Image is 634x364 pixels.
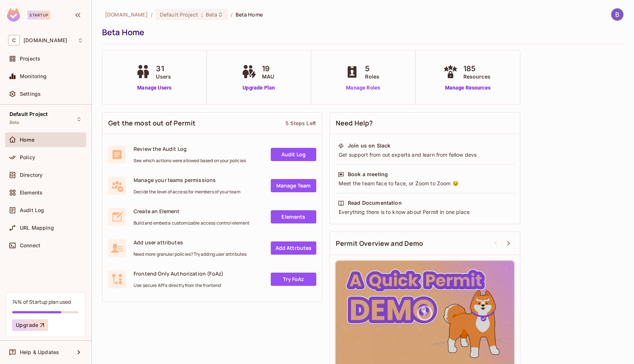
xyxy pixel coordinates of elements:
span: See which actions were allowed based on your policies [134,158,246,164]
span: Projects [20,56,40,62]
span: Use secure API's directly from the frontend [134,283,223,288]
span: Review the Audit Log [134,145,246,152]
span: Connect [20,243,40,248]
div: Read Documentation [348,199,402,207]
div: Everything there is to know about Permit in one place [338,208,512,216]
span: Decide the level of access for members of your team [134,189,240,195]
img: SReyMgAAAABJRU5ErkJggg== [7,8,20,22]
span: Add user attributes [134,239,247,246]
span: : [201,12,203,18]
span: Get the most out of Permit [108,119,196,128]
span: Audit Log [20,207,44,213]
a: Add Attrbutes [271,241,316,255]
span: Roles [365,73,379,80]
div: Beta Home [102,27,620,38]
span: URL Mapping [20,225,54,231]
a: Upgrade Plan [240,84,278,92]
span: Build and embed a customizable access control element [134,220,249,226]
div: Meet the team face to face, or Zoom to Zoom 😉 [338,180,512,187]
span: C [8,35,20,45]
span: Users [156,73,171,80]
div: Startup [28,11,50,19]
span: 19 [262,63,274,74]
span: Create an Element [134,208,249,215]
span: Need more granular policies? Try adding user attributes [134,251,247,257]
a: Elements [271,210,316,223]
span: Help & Updates [20,349,59,355]
div: Get support from out experts and learn from fellow devs [338,151,512,159]
span: Directory [20,172,43,178]
div: Join us on Slack [348,142,390,149]
span: 31 [156,63,171,74]
span: MAU [262,73,274,80]
a: Try FoAz [271,273,316,286]
span: 5 [365,63,379,74]
span: Monitoring [20,73,47,79]
span: Beta [10,120,19,125]
span: the active workspace [105,11,148,18]
a: Manage Roles [343,84,383,92]
span: Elements [20,190,43,196]
span: Policy [20,154,35,160]
span: Default Project [160,11,198,18]
span: Frontend Only Authorization (FoAz) [134,270,223,277]
span: Settings [20,91,41,97]
div: 74% of Startup plan used [12,298,71,305]
div: Book a meeting [348,171,388,178]
span: Default Project [10,111,48,117]
span: Resources [463,73,491,80]
span: Beta Home [236,11,263,18]
span: Home [20,137,35,143]
span: Permit Overview and Demo [336,239,423,248]
a: Manage Resources [441,84,494,92]
a: Audit Log [271,148,316,161]
span: Need Help? [336,119,373,128]
a: Manage Team [271,179,316,192]
a: Manage Users [134,84,175,92]
span: Manage your teams permissions [134,176,240,183]
li: / [151,11,153,18]
li: / [231,11,233,18]
div: 5 Steps Left [285,120,316,127]
span: Beta [206,11,218,18]
button: Upgrade [12,319,48,331]
span: Workspace: chalkboard.io [23,37,67,43]
span: 185 [463,63,491,74]
img: Bradley Macnee [611,8,623,21]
